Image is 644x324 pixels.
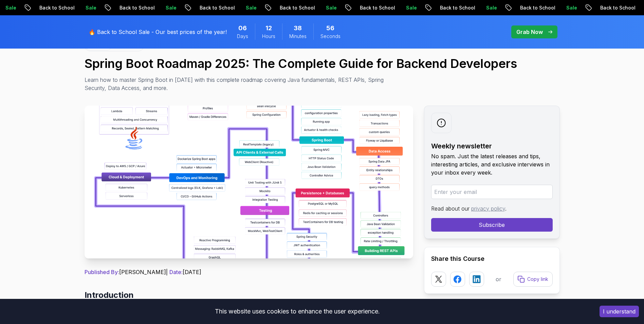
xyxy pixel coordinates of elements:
p: Sale [160,4,181,11]
p: Learn how to master Spring Boot in [DATE] with this complete roadmap covering Java fundamentals, ... [85,76,389,92]
span: 38 Minutes [294,23,302,33]
p: Back to School [514,4,560,11]
div: This website uses cookies to enhance the user experience. [5,304,589,319]
button: Subscribe [431,218,553,232]
h2: Share this Course [431,254,553,264]
p: Sale [240,4,261,11]
span: Seconds [320,33,341,40]
p: or [496,275,501,283]
a: privacy policy [471,205,505,212]
h2: Weekly newsletter [431,141,553,151]
p: Back to School [594,4,640,11]
p: [PERSON_NAME] | [DATE] [85,268,413,276]
span: 6 Days [238,23,247,33]
p: Back to School [354,4,400,11]
p: Back to School [33,4,79,11]
span: Date: [169,269,183,275]
p: Back to School [434,4,480,11]
span: 12 Hours [265,23,272,33]
p: Grab Now [516,28,543,36]
p: Sale [79,4,101,11]
button: Copy link [513,272,553,287]
span: Days [237,33,248,40]
h1: Spring Boot Roadmap 2025: The Complete Guide for Backend Developers [85,57,560,70]
span: Published By: [85,269,119,275]
span: 56 Seconds [326,23,334,33]
p: Copy link [527,276,548,283]
span: Hours [262,33,275,40]
p: 🔥 Back to School Sale - Our best prices of the year! [89,28,227,36]
p: Sale [400,4,422,11]
p: Back to School [194,4,240,11]
p: Read about our . [431,204,553,213]
span: Minutes [289,33,307,40]
p: Sale [480,4,502,11]
p: Sale [560,4,582,11]
h2: Introduction [85,290,413,301]
img: Spring Boot Roadmap 2025: The Complete Guide for Backend Developers thumbnail [85,106,413,258]
p: Sale [320,4,342,11]
input: Enter your email [431,185,553,199]
p: Back to School [274,4,320,11]
p: No spam. Just the latest releases and tips, interesting articles, and exclusive interviews in you... [431,152,553,177]
p: Back to School [113,4,160,11]
button: Accept cookies [600,306,639,317]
